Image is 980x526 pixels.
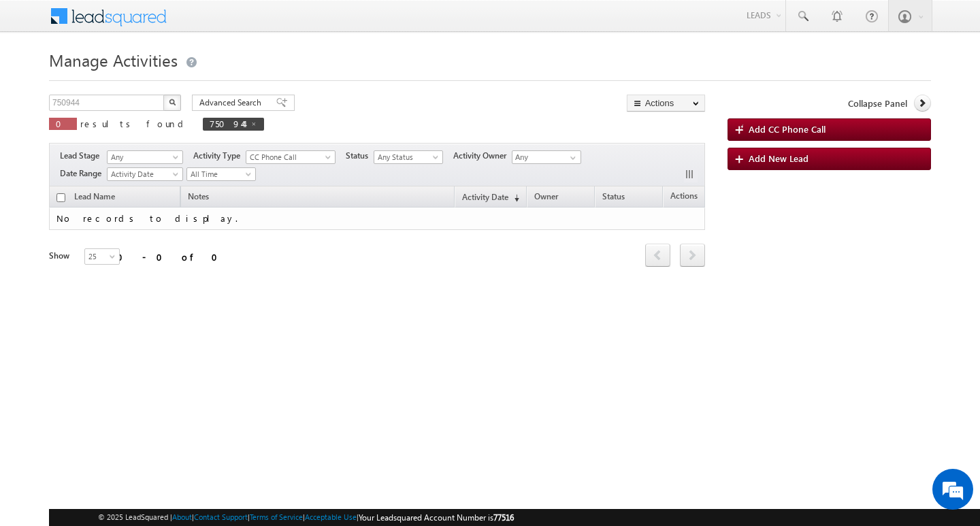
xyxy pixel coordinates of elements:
[187,168,252,180] span: All Time
[664,188,704,206] span: Actions
[512,150,581,164] input: Type to Search
[186,167,256,181] a: All Time
[493,512,514,523] span: 77516
[250,512,303,521] a: Terms of Service
[107,167,183,181] a: Activity Date
[107,150,183,164] a: Any
[346,150,374,162] span: Status
[749,123,826,135] span: Add CC Phone Call
[508,193,519,203] span: (sorted descending)
[602,191,625,201] span: Status
[172,512,192,521] a: About
[84,248,120,265] a: 25
[749,152,808,164] span: Add New Lead
[374,150,443,164] a: Any Status
[359,512,514,523] span: Your Leadsquared Account Number is
[49,250,73,262] div: Show
[169,99,176,105] img: Search
[455,189,526,207] a: Activity Date(sorted descending)
[108,151,178,163] span: Any
[246,150,336,164] a: CC Phone Call
[117,249,226,265] div: 0 - 0 of 0
[108,168,178,180] span: Activity Date
[56,193,65,202] input: Check all records
[534,191,558,201] span: Owner
[56,118,70,129] span: 0
[49,208,705,230] td: No records to display.
[193,150,246,162] span: Activity Type
[374,151,439,163] span: Any Status
[60,167,107,180] span: Date Range
[563,151,580,165] a: Show All Items
[98,511,514,524] span: © 2025 LeadSquared | | | | |
[246,151,329,163] span: CC Phone Call
[181,189,216,207] span: Notes
[305,512,357,521] a: Acceptable Use
[199,97,265,109] span: Advanced Search
[80,118,189,129] span: results found
[848,97,907,110] span: Collapse Panel
[194,512,248,521] a: Contact Support
[49,49,178,71] span: Manage Activities
[60,150,105,162] span: Lead Stage
[645,244,670,267] span: prev
[85,250,121,263] span: 25
[453,150,512,162] span: Activity Owner
[67,189,122,207] span: Lead Name
[210,118,244,129] span: 750944
[627,95,705,112] button: Actions
[645,245,670,267] a: prev
[680,244,705,267] span: next
[680,245,705,267] a: next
